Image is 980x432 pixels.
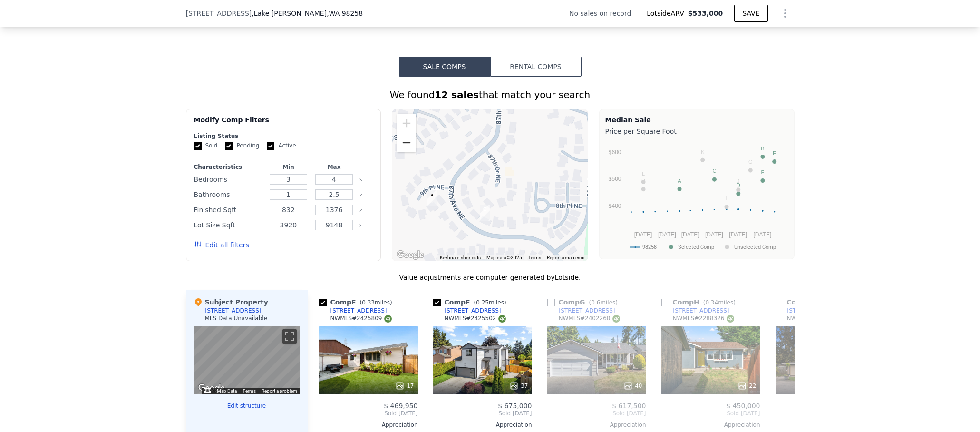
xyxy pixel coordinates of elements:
[395,249,426,261] a: Open this area in Google Maps (opens a new window)
[559,314,620,323] div: NWMLS # 2402260
[699,299,739,306] span: ( miles)
[776,307,844,314] a: [STREET_ADDRESS]
[753,231,771,238] text: [DATE]
[748,159,753,165] text: G
[547,297,621,307] div: Comp G
[569,9,639,18] div: No sales on record
[194,326,300,394] div: Street View
[194,132,373,140] div: Listing Status
[194,326,300,394] div: Map
[194,142,218,150] label: Sold
[186,88,795,101] div: We found that match your search
[397,133,416,152] button: Zoom out
[734,5,767,22] button: SAVE
[186,273,795,282] div: Value adjustments are computer generated by Lotside .
[547,421,646,429] div: Appreciation
[470,299,510,306] span: ( miles)
[661,297,739,307] div: Comp H
[661,307,729,314] a: [STREET_ADDRESS]
[787,314,848,323] div: NWMLS # 2372200
[319,307,387,314] a: [STREET_ADDRESS]
[547,410,646,417] span: Sold [DATE]
[658,231,676,238] text: [DATE]
[395,249,426,261] img: Google
[787,307,844,314] div: [STREET_ADDRESS]
[194,402,300,410] button: Edit structure
[194,173,264,186] div: Bedrooms
[509,381,528,391] div: 37
[384,402,417,410] span: $ 469,950
[225,142,259,150] label: Pending
[612,402,646,410] span: $ 617,500
[608,149,621,156] text: $600
[734,244,776,250] text: Unselected Comp
[362,299,375,306] span: 0.33
[661,410,760,417] span: Sold [DATE]
[486,255,522,260] span: Map data ©2025
[319,410,418,417] span: Sold [DATE]
[705,299,718,306] span: 0.34
[330,307,387,314] div: [STREET_ADDRESS]
[445,314,506,323] div: NWMLS # 2425502
[194,240,249,250] button: Edit all filters
[605,138,788,257] svg: A chart.
[661,421,760,429] div: Appreciation
[559,307,615,314] div: [STREET_ADDRESS]
[440,255,481,261] button: Keyboard shortcuts
[194,297,268,307] div: Subject Property
[712,168,716,174] text: C
[612,315,620,323] img: NWMLS Logo
[490,57,582,77] button: Rental Comps
[319,297,396,307] div: Comp E
[673,314,734,323] div: NWMLS # 2288326
[585,299,621,306] span: ( miles)
[205,314,268,322] div: MLS Data Unavailable
[608,176,621,182] text: $500
[433,297,510,307] div: Comp F
[433,307,501,314] a: [STREET_ADDRESS]
[205,307,262,314] div: [STREET_ADDRESS]
[705,231,723,238] text: [DATE]
[528,255,541,260] a: Terms (opens in new tab)
[772,150,776,156] text: E
[330,314,392,323] div: NWMLS # 2425809
[397,114,416,133] button: Zoom in
[267,142,274,150] input: Active
[267,163,309,171] div: Min
[678,178,681,184] text: A
[605,125,788,138] div: Price per Square Foot
[433,421,532,429] div: Appreciation
[647,9,688,18] span: Lotside ARV
[356,299,396,306] span: ( miles)
[196,382,227,394] a: Open this area in Google Maps (opens a new window)
[737,178,740,184] text: J
[433,410,532,417] span: Sold [DATE]
[186,9,252,18] span: [STREET_ADDRESS]
[547,255,585,260] a: Report a map error
[729,231,747,238] text: [DATE]
[225,142,233,150] input: Pending
[194,115,373,132] div: Modify Comp Filters
[726,402,760,410] span: $ 450,000
[435,89,479,100] strong: 12 sales
[608,203,621,209] text: $400
[498,315,506,323] img: NWMLS Logo
[204,388,211,393] button: Keyboard shortcuts
[642,244,657,250] text: 98258
[445,307,501,314] div: [STREET_ADDRESS]
[194,203,264,216] div: Finished Sqft
[776,4,795,23] button: Show Options
[359,224,363,227] button: Clear
[737,381,756,391] div: 22
[196,382,227,394] img: Google
[688,10,723,17] span: $533,000
[726,196,727,201] text: I
[761,146,764,151] text: B
[476,299,489,306] span: 0.25
[642,171,645,177] text: L
[243,388,256,393] a: Terms (opens in new tab)
[623,381,642,391] div: 40
[319,421,418,429] div: Appreciation
[480,205,490,221] div: 809 87th Ave NE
